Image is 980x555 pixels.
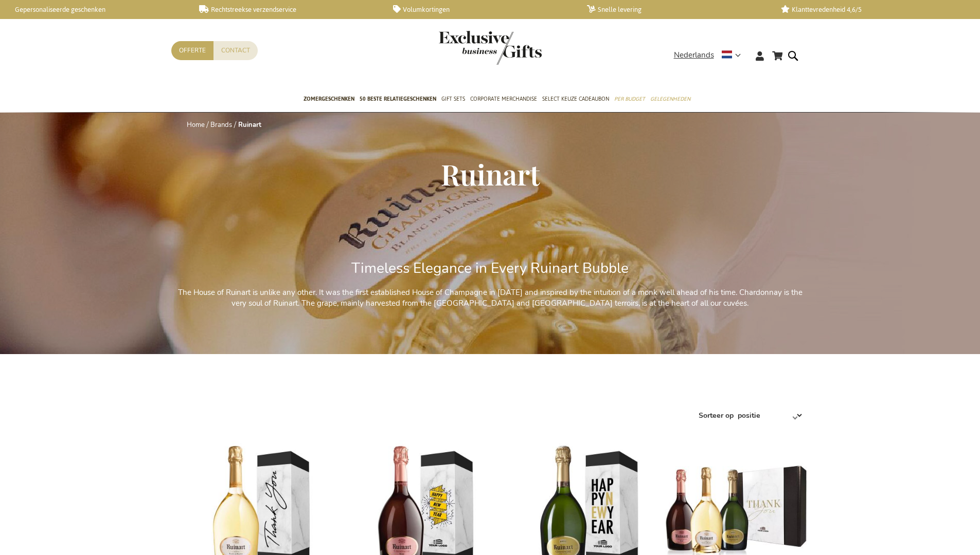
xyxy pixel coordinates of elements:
[470,94,537,104] span: Corporate Merchandise
[542,94,609,104] span: Select Keuze Cadeaubon
[360,87,436,113] a: 50 beste relatiegeschenken
[614,87,645,113] a: Per Budget
[781,5,958,14] a: Klanttevredenheid 4,6/5
[238,120,261,129] strong: Ruinart
[171,247,809,343] div: The House of Ruinart is unlike any other. It was the first established House of Champagne in [DAT...
[441,94,465,104] span: Gift Sets
[171,261,809,276] h2: Timeless Elegance in Every Ruinart Bubble
[213,41,258,60] a: Contact
[304,94,354,104] span: Zomergeschenken
[439,31,490,65] a: store logo
[441,87,465,113] a: Gift Sets
[699,411,734,420] label: Sorteer op
[674,49,714,61] span: Nederlands
[441,155,540,193] span: Ruinart
[650,94,690,104] span: Gelegenheden
[650,87,690,113] a: Gelegenheden
[393,5,571,14] a: Volumkortingen
[210,120,232,129] a: Brands
[187,120,205,129] a: Home
[304,87,354,113] a: Zomergeschenken
[171,41,213,60] a: Offerte
[614,94,645,104] span: Per Budget
[199,5,377,14] a: Rechtstreekse verzendservice
[360,94,436,104] span: 50 beste relatiegeschenken
[542,87,609,113] a: Select Keuze Cadeaubon
[5,5,183,14] a: Gepersonaliseerde geschenken
[587,5,764,14] a: Snelle levering
[470,87,537,113] a: Corporate Merchandise
[439,31,542,65] img: Exclusive Business gifts logo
